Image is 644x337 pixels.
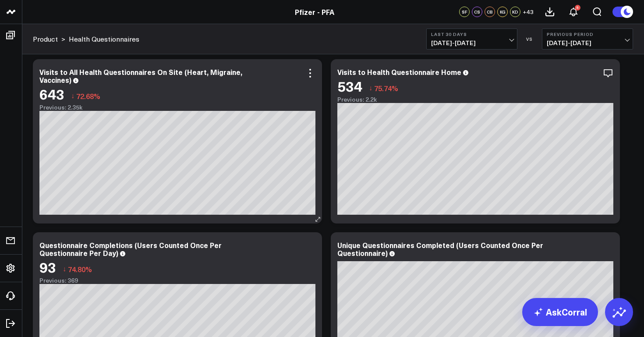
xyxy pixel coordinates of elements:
div: > [33,34,65,44]
div: 534 [337,78,362,94]
a: AskCorral [522,298,598,326]
div: Previous: 2.35k [39,104,315,111]
div: VS [522,36,538,42]
div: CB [485,7,495,17]
div: SF [459,7,470,17]
span: [DATE] - [DATE] [431,39,513,46]
div: KG [497,7,508,17]
div: CS [472,7,482,17]
div: Visits to All Health Questionnaires On Site (Heart, Migraine, Vaccines) [39,67,242,85]
a: Health Questionnaires [69,34,139,44]
div: Previous: 369 [39,277,315,284]
div: KD [510,7,520,17]
span: ↓ [71,90,74,102]
b: Last 30 Days [431,32,513,37]
a: Pfizer - PFA [295,7,334,17]
div: 93 [39,259,56,275]
div: Unique Questionnaires Completed (Users Counted Once Per Questionnaire) [337,240,543,258]
a: Product [33,34,58,44]
span: ↓ [63,263,66,275]
span: [DATE] - [DATE] [547,39,628,46]
b: Previous Period [547,32,628,37]
button: +43 [523,7,534,17]
span: 72.68% [76,91,100,101]
span: ↓ [369,82,372,94]
div: 5 [575,5,580,11]
span: 75.74% [374,83,398,93]
div: Questionnaire Completions (Users Counted Once Per Questionnaire Per Day) [39,240,222,258]
div: Visits to Health Questionnaire Home [337,67,461,77]
button: Previous Period[DATE]-[DATE] [542,28,633,50]
span: + 43 [523,9,534,15]
div: 643 [39,86,64,102]
span: 74.80% [68,264,92,274]
div: Previous: 2.2k [337,96,613,103]
a: Log Out [3,316,19,331]
button: Last 30 Days[DATE]-[DATE] [426,28,517,50]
